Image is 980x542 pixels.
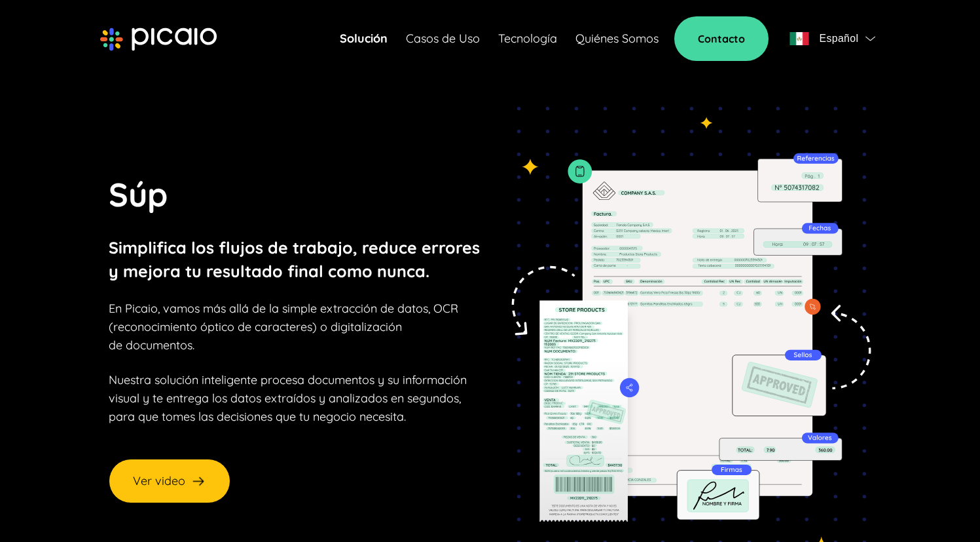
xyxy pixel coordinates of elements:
p: Nuestra solución inteligente procesa documentos y su información visual y te entrega los datos ex... [109,371,467,426]
img: arrow-right [191,473,206,489]
span: Español [819,29,858,48]
p: Simplifica los flujos de trabajo, reduce errores y mejora tu resultado final como nunca. [109,236,480,283]
img: flag [865,36,875,41]
a: Quiénes Somos [575,29,659,48]
button: flagEspañolflag [784,26,880,52]
a: Solución [340,29,388,48]
img: flag [789,32,809,45]
a: Tecnología [498,29,557,48]
span: En Picaio, vamos más allá de la simple extracción de datos, OCR (reconocimiento óptico de caracte... [109,301,458,353]
a: Contacto [674,16,769,61]
img: picaio-logo [100,28,217,51]
a: Casos de Uso [406,29,480,48]
button: Ver video [109,459,230,503]
span: Súp [109,174,168,215]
